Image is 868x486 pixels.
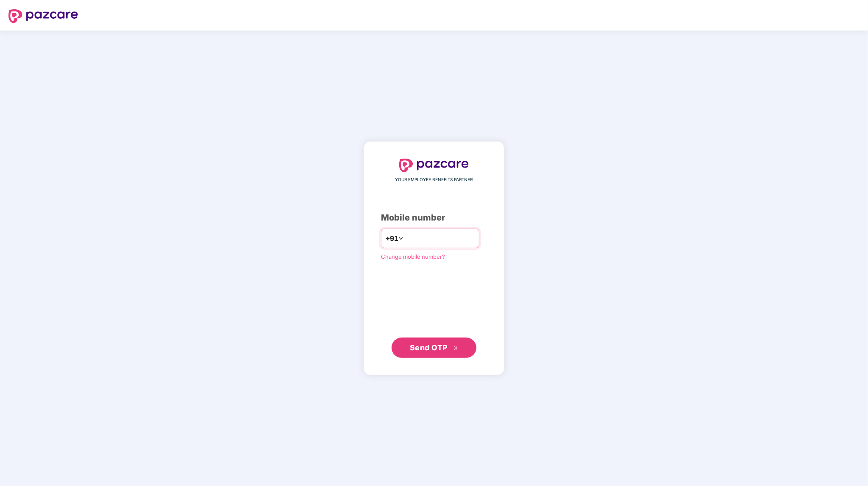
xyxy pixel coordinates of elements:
span: down [398,236,403,241]
div: Mobile number [381,211,487,224]
img: logo [399,159,469,172]
span: double-right [453,346,459,351]
button: Send OTPdouble-right [392,338,476,358]
span: YOUR EMPLOYEE BENEFITS PARTNER [395,176,473,183]
span: +91 [386,233,398,244]
span: Send OTP [410,343,448,352]
img: logo [8,9,78,23]
a: Change mobile number? [381,253,445,260]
